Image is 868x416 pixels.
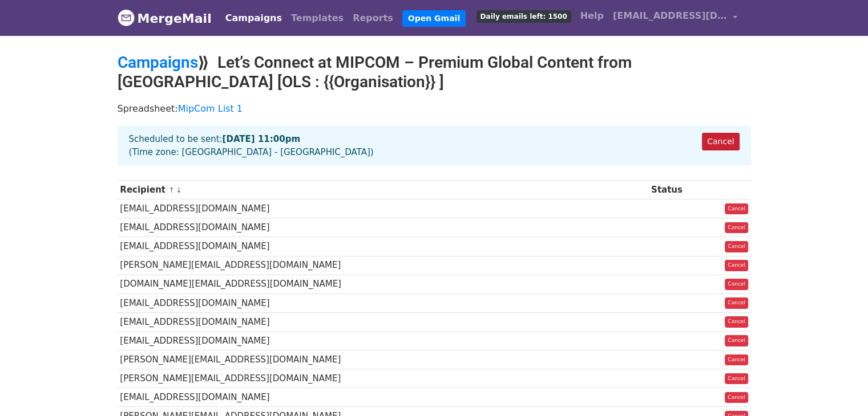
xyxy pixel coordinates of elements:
h2: ⟫ Let’s Connect at MIPCOM – Premium Global Content from [GEOGRAPHIC_DATA] [OLS : {{Organisation}} ] [118,53,751,91]
a: Cancel [725,354,748,366]
a: Open Gmail [402,10,466,27]
a: Cancel [725,335,748,346]
div: Scheduled to be sent: (Time zone: [GEOGRAPHIC_DATA] - [GEOGRAPHIC_DATA]) [118,126,751,165]
a: Cancel [725,392,748,403]
a: Cancel [725,297,748,309]
a: Cancel [702,133,739,150]
span: Daily emails left: 1500 [477,10,571,23]
td: [DOMAIN_NAME][EMAIL_ADDRESS][DOMAIN_NAME] [118,275,649,293]
strong: [DATE] 11:00pm [223,134,300,144]
a: Help [576,5,608,27]
a: ↓ [176,186,182,194]
a: MergeMail [118,6,212,30]
a: Cancel [725,241,748,252]
a: Cancel [725,279,748,290]
span: [EMAIL_ADDRESS][DOMAIN_NAME] [613,9,727,23]
a: ↑ [168,186,175,194]
a: Campaigns [118,53,198,72]
td: [EMAIL_ADDRESS][DOMAIN_NAME] [118,312,649,331]
a: MipCom List 1 [178,103,243,114]
iframe: Chat Widget [811,361,868,416]
a: Cancel [725,373,748,385]
img: MergeMail logo [118,9,135,26]
a: Campaigns [221,7,286,30]
a: Cancel [725,316,748,328]
td: [PERSON_NAME][EMAIL_ADDRESS][DOMAIN_NAME] [118,256,649,275]
p: Spreadsheet: [118,103,751,115]
td: [PERSON_NAME][EMAIL_ADDRESS][DOMAIN_NAME] [118,350,649,369]
a: Templates [286,7,348,30]
td: [EMAIL_ADDRESS][DOMAIN_NAME] [118,218,649,237]
td: [EMAIL_ADDRESS][DOMAIN_NAME] [118,237,649,256]
a: Cancel [725,222,748,234]
a: Daily emails left: 1500 [472,5,576,27]
a: [EMAIL_ADDRESS][DOMAIN_NAME] [608,5,742,31]
td: [EMAIL_ADDRESS][DOMAIN_NAME] [118,293,649,312]
th: Recipient [118,181,649,199]
a: Cancel [725,260,748,271]
td: [EMAIL_ADDRESS][DOMAIN_NAME] [118,388,649,407]
a: Reports [348,7,398,30]
th: Status [648,181,701,199]
a: Cancel [725,203,748,215]
td: [EMAIL_ADDRESS][DOMAIN_NAME] [118,199,649,218]
td: [EMAIL_ADDRESS][DOMAIN_NAME] [118,331,649,350]
td: [PERSON_NAME][EMAIL_ADDRESS][DOMAIN_NAME] [118,369,649,388]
